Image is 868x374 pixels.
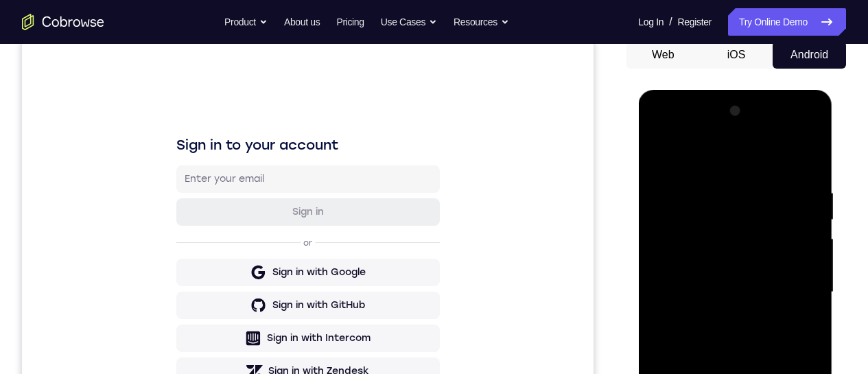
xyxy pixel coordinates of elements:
[154,94,418,113] h1: Sign in to your account
[250,224,344,238] div: Sign in with Google
[336,8,364,36] a: Pricing
[163,131,410,145] input: Enter your email
[246,323,347,337] div: Sign in with Zendesk
[154,218,418,245] button: Sign in with Google
[22,14,104,30] a: Go to the home page
[260,355,357,365] a: Create a new account
[284,8,320,36] a: About us
[454,8,509,36] button: Resources
[250,257,343,271] div: Sign in with GitHub
[154,316,418,344] button: Sign in with Zendesk
[154,355,418,366] p: Don't have an account?
[154,250,418,278] button: Sign in with GitHub
[279,196,293,207] p: or
[626,41,700,69] button: Web
[638,8,664,36] a: Log In
[381,8,437,36] button: Use Cases
[700,41,773,69] button: iOS
[154,157,418,185] button: Sign in
[669,14,672,30] span: /
[154,283,418,311] button: Sign in with Intercom
[245,290,349,304] div: Sign in with Intercom
[773,41,846,69] button: Android
[728,8,846,36] a: Try Online Demo
[678,8,712,36] a: Register
[224,8,268,36] button: Product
